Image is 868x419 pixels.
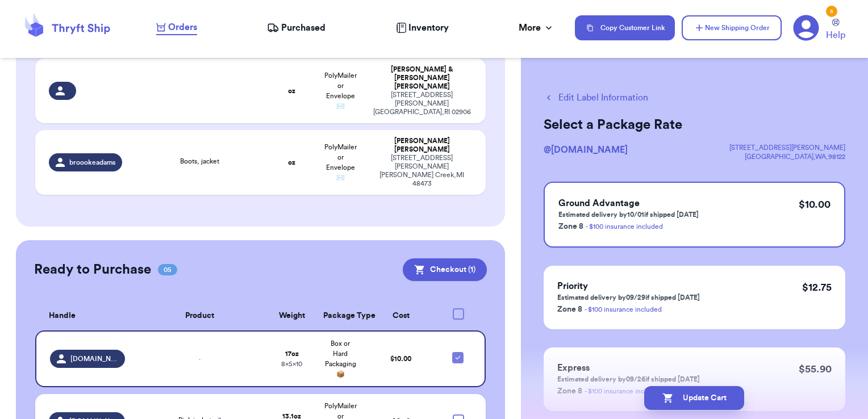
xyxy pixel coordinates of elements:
[372,137,472,154] div: [PERSON_NAME] [PERSON_NAME]
[316,301,365,330] th: Package Type
[288,159,295,166] strong: oz
[365,301,437,330] th: Cost
[288,87,295,94] strong: oz
[267,21,325,35] a: Purchased
[585,306,662,313] a: - $100 insurance included
[644,386,744,410] button: Update Cart
[558,199,640,208] span: Ground Advantage
[69,158,115,167] span: broookeadams
[158,264,177,275] span: 05
[575,15,675,40] button: Copy Customer Link
[403,258,487,281] button: Checkout (1)
[544,91,648,104] button: Edit Label Information
[793,15,819,41] a: 5
[544,145,628,154] span: @ [DOMAIN_NAME]
[544,116,845,134] h2: Select a Package Rate
[199,354,201,361] span: .
[557,293,700,302] p: Estimated delivery by 09/29 if shipped [DATE]
[180,158,219,165] span: Boots, jacket
[34,261,151,279] h2: Ready to Purchase
[372,91,472,116] div: [STREET_ADDRESS][PERSON_NAME] [GEOGRAPHIC_DATA] , RI 02906
[281,361,302,367] span: 8 x 5 x 10
[408,21,449,35] span: Inventory
[586,223,663,230] a: - $100 insurance included
[802,279,832,295] p: $ 12.75
[372,65,472,91] div: [PERSON_NAME] & [PERSON_NAME] [PERSON_NAME]
[324,144,357,181] span: PolyMailer or Envelope ✉️
[285,350,299,357] strong: 17 oz
[325,340,356,378] span: Box or Hard Packaging 📦
[519,21,554,35] div: More
[682,15,782,40] button: New Shipping Order
[281,21,325,35] span: Purchased
[156,20,197,35] a: Orders
[799,361,832,377] p: $ 55.90
[396,21,449,35] a: Inventory
[799,196,831,212] p: $ 10.00
[826,6,837,17] div: 5
[268,301,316,330] th: Weight
[557,375,700,384] p: Estimated delivery by 09/26 if shipped [DATE]
[729,152,845,161] div: [GEOGRAPHIC_DATA] , WA , 98122
[826,19,845,42] a: Help
[558,210,699,219] p: Estimated delivery by 10/01 if shipped [DATE]
[70,354,119,363] span: [DOMAIN_NAME]
[49,310,76,322] span: Handle
[558,223,583,231] span: Zone 8
[324,72,357,110] span: PolyMailer or Envelope ✉️
[729,143,845,152] div: [STREET_ADDRESS][PERSON_NAME]
[168,20,197,34] span: Orders
[557,282,588,291] span: Priority
[557,305,582,313] span: Zone 8
[372,154,472,188] div: [STREET_ADDRESS][PERSON_NAME] [PERSON_NAME] Creek , MI 48473
[557,363,590,372] span: Express
[390,355,411,362] span: $ 10.00
[826,28,845,42] span: Help
[132,301,268,330] th: Product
